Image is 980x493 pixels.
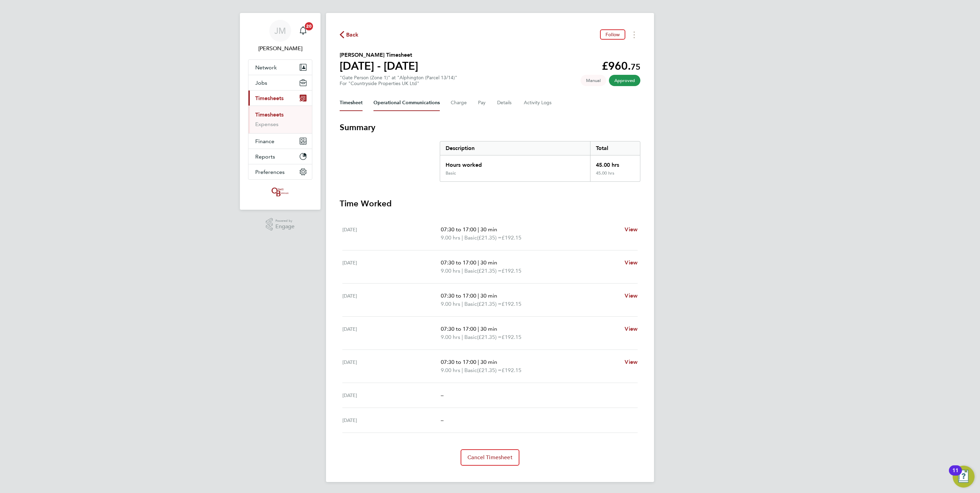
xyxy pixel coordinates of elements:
span: Basic [464,234,477,242]
button: Follow [600,29,625,40]
span: View [625,326,638,332]
button: Cancel Timesheet [461,449,519,466]
h1: [DATE] - [DATE] [340,59,418,73]
span: Jobs [255,80,267,86]
span: 07:30 to 17:00 [441,326,476,332]
span: 30 min [480,359,497,365]
a: View [625,358,638,366]
span: Engage [275,224,295,230]
span: | [478,226,479,233]
img: oneillandbrennan-logo-retina.png [270,187,290,197]
span: £192.15 [502,268,521,274]
a: View [625,259,638,267]
span: Jack Mott [248,44,312,53]
a: Timesheets [255,111,284,118]
span: 9.00 hrs [441,268,460,274]
span: | [478,359,479,365]
button: Jobs [248,75,312,90]
span: Network [255,64,277,71]
span: Preferences [255,169,285,175]
span: | [462,234,463,241]
span: 9.00 hrs [441,301,460,307]
div: "Gate Person (Zone 1)" at "Alphington (Parcel 13/14)" [340,75,457,86]
button: Finance [248,134,312,149]
button: Timesheet [340,95,363,111]
button: Details [497,95,513,111]
div: [DATE] [342,391,441,399]
app-decimal: £960. [602,59,640,72]
span: Powered by [275,218,295,224]
span: £192.15 [502,301,521,307]
div: [DATE] [342,292,441,308]
div: Description [440,141,590,155]
span: View [625,292,638,299]
span: (£21.35) = [477,334,502,340]
span: Back [346,31,359,39]
div: [DATE] [342,325,441,341]
span: 30 min [480,259,497,266]
span: | [462,301,463,307]
span: 30 min [480,292,497,299]
span: £192.15 [502,367,521,373]
div: 45.00 hrs [590,155,640,170]
span: View [625,226,638,233]
span: 07:30 to 17:00 [441,259,476,266]
span: Basic [464,333,477,341]
div: [DATE] [342,358,441,374]
span: Cancel Timesheet [467,454,513,461]
div: [DATE] [342,416,441,424]
button: Preferences [248,164,312,179]
h2: [PERSON_NAME] Timesheet [340,51,418,59]
span: | [478,292,479,299]
button: Network [248,60,312,75]
span: Reports [255,153,275,160]
button: Reports [248,149,312,164]
nav: Main navigation [240,13,321,210]
span: | [462,367,463,373]
div: Total [590,141,640,155]
span: Basic [464,267,477,275]
div: 11 [952,470,958,479]
span: Follow [605,31,620,38]
a: Powered byEngage [266,218,295,231]
span: View [625,359,638,365]
div: [DATE] [342,225,441,242]
span: | [462,334,463,340]
button: Activity Logs [524,95,553,111]
section: Timesheet [340,122,640,466]
span: | [462,268,463,274]
a: 20 [296,20,310,42]
span: View [625,259,638,266]
span: 07:30 to 17:00 [441,226,476,233]
a: View [625,225,638,234]
span: 9.00 hrs [441,367,460,373]
span: | [478,326,479,332]
a: Expenses [255,121,278,127]
div: For "Countryside Properties UK Ltd" [340,81,457,86]
div: Hours worked [440,155,590,170]
div: Timesheets [248,106,312,133]
span: | [478,259,479,266]
span: 07:30 to 17:00 [441,359,476,365]
span: 30 min [480,226,497,233]
span: Timesheets [255,95,284,101]
h3: Time Worked [340,198,640,209]
span: (£21.35) = [477,367,502,373]
span: (£21.35) = [477,234,502,241]
span: Basic [464,300,477,308]
h3: Summary [340,122,640,133]
span: Basic [464,366,477,374]
span: 30 min [480,326,497,332]
a: Go to home page [248,187,312,197]
span: JM [274,26,286,35]
span: 9.00 hrs [441,334,460,340]
a: JM[PERSON_NAME] [248,20,312,53]
button: Timesheets [248,91,312,106]
button: Pay [478,95,486,111]
span: 07:30 to 17:00 [441,292,476,299]
button: Open Resource Center, 11 new notifications [953,466,975,488]
span: This timesheet was manually created. [581,75,606,86]
div: [DATE] [342,259,441,275]
a: View [625,292,638,300]
span: (£21.35) = [477,301,502,307]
